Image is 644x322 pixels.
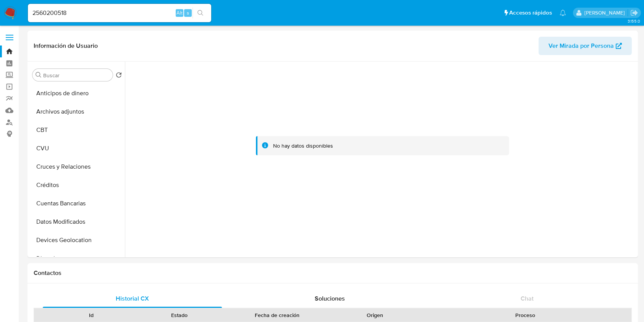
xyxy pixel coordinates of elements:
div: Origen [336,311,414,319]
button: Direcciones [29,249,125,268]
p: eliana.eguerrero@mercadolibre.com [584,9,628,16]
span: Chat [521,294,534,303]
input: Buscar usuario o caso... [28,8,211,18]
button: CVU [29,139,125,158]
input: Buscar [43,72,110,79]
button: CBT [29,121,125,139]
div: Fecha de creación [229,311,325,319]
div: Proceso [424,311,626,319]
span: s [187,9,189,16]
button: Archivos adjuntos [29,102,125,121]
span: Alt [176,9,183,16]
button: Devices Geolocation [29,231,125,249]
button: Ver Mirada por Persona [539,37,632,55]
span: Ver Mirada por Persona [549,37,614,55]
h1: Contactos [34,269,632,277]
span: Soluciones [315,294,345,303]
a: Notificaciones [560,10,566,16]
button: Cuentas Bancarias [29,194,125,213]
button: Anticipos de dinero [29,84,125,102]
button: Volver al orden por defecto [116,72,122,80]
button: Datos Modificados [29,213,125,231]
span: Accesos rápidos [509,9,552,17]
button: Buscar [36,72,42,78]
div: Estado [141,311,218,319]
span: Historial CX [116,294,149,303]
a: Salir [630,9,638,17]
button: Créditos [29,176,125,194]
button: Cruces y Relaciones [29,158,125,176]
div: Id [53,311,130,319]
h1: Información de Usuario [34,42,98,50]
button: search-icon [193,8,208,18]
